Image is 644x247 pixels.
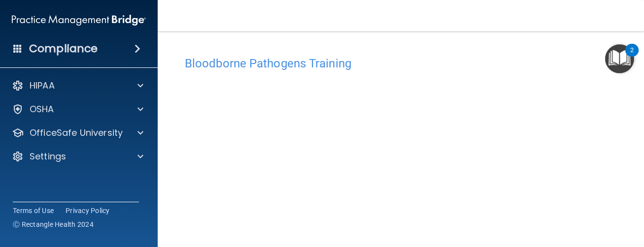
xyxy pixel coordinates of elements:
img: PMB logo [12,10,146,30]
a: OfficeSafe University [12,127,143,139]
a: OSHA [12,103,143,115]
h4: Compliance [29,42,98,56]
div: 2 [630,50,634,63]
button: Open Resource Center, 2 new notifications [605,44,634,73]
p: OfficeSafe University [30,127,123,139]
h4: Bloodborne Pathogens Training [185,57,617,70]
a: Privacy Policy [66,206,110,216]
a: HIPAA [12,80,143,92]
p: Settings [30,151,66,162]
p: HIPAA [30,80,55,92]
a: Settings [12,151,143,162]
span: Ⓒ Rectangle Health 2024 [13,219,94,229]
a: Terms of Use [13,206,54,216]
p: OSHA [30,103,54,115]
